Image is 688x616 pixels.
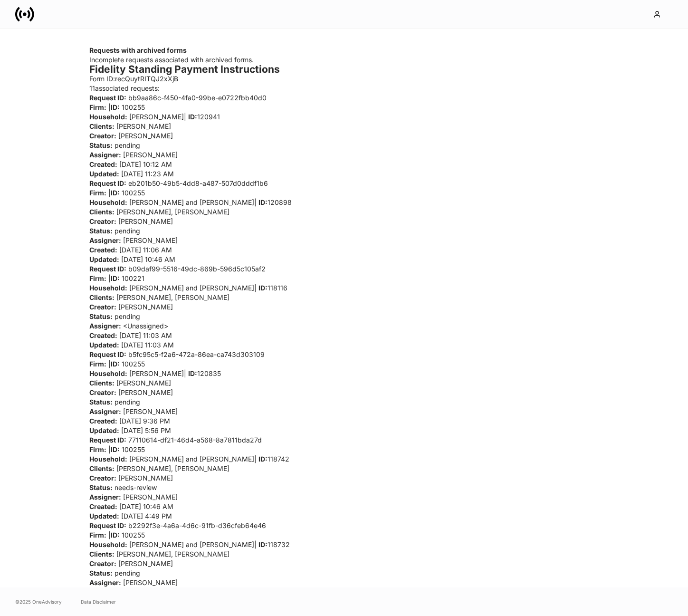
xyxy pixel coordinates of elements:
strong: Created: [89,160,117,168]
strong: ID: [111,360,120,368]
p: pending [89,312,599,321]
strong: ID: [188,113,197,121]
p: [PERSON_NAME] and [PERSON_NAME] | 120898 [89,198,599,207]
strong: ID: [111,274,120,282]
strong: Clients: [89,464,115,472]
strong: Assigner: [89,578,121,587]
strong: Request ID: [89,94,126,102]
p: | 100255 [89,188,599,198]
strong: Updated: [89,170,119,178]
p: b09daf99-5516-49dc-869b-596d5c105af2 [89,264,599,274]
strong: Creator: [89,559,116,568]
strong: Clients: [89,122,115,130]
strong: Request ID: [89,350,126,358]
p: | 100255 [89,445,599,454]
p: [PERSON_NAME] [89,150,599,160]
strong: Firm: [89,103,106,111]
strong: Created: [89,502,117,510]
p: [PERSON_NAME] and [PERSON_NAME] | 118742 [89,454,599,464]
p: [PERSON_NAME], [PERSON_NAME] [89,207,599,217]
p: Incomplete requests associated with archived forms. [89,55,599,65]
p: [DATE] 10:46 AM [89,502,599,511]
strong: Assigner: [89,407,121,415]
strong: Firm: [89,531,106,539]
strong: Household: [89,540,127,549]
p: [PERSON_NAME] [89,559,599,568]
strong: ID: [111,189,120,197]
strong: Created: [89,331,117,339]
p: [PERSON_NAME] [89,217,599,226]
strong: Clients: [89,208,115,216]
strong: Assigner: [89,493,121,501]
strong: Assigner: [89,322,121,330]
p: eb201b50-49b5-4dd8-a487-507d0dddf1b6 [89,179,599,188]
p: [PERSON_NAME], [PERSON_NAME] [89,293,599,302]
strong: Household: [89,113,127,121]
strong: Request ID: [89,521,126,529]
p: | 100221 [89,274,599,283]
p: [DATE] 11:03 AM [89,331,599,340]
p: [DATE] 5:56 PM [89,426,599,435]
strong: Household: [89,455,127,463]
p: [PERSON_NAME] | 120835 [89,369,599,378]
strong: Request ID: [89,436,126,444]
strong: Creator: [89,474,116,482]
h2: Fidelity Standing Payment Instructions [89,65,599,74]
p: [DATE] 11:03 AM [89,340,599,350]
strong: Creator: [89,303,116,311]
p: [DATE] 4:49 PM [89,511,599,521]
strong: ID: [258,540,268,549]
strong: Firm: [89,189,106,197]
strong: Firm: [89,274,106,282]
p: [PERSON_NAME] [89,388,599,397]
p: [DATE] 10:12 AM [89,160,599,169]
strong: Status: [89,398,113,406]
strong: Creator: [89,132,116,140]
span: © 2025 OneAdvisory [15,598,62,606]
p: [DATE] 10:46 AM [89,255,599,264]
p: | 100255 [89,359,599,369]
strong: ID: [258,284,268,292]
strong: Updated: [89,255,119,263]
p: [PERSON_NAME] and [PERSON_NAME] | 118116 [89,283,599,293]
strong: Status: [89,569,113,577]
strong: Creator: [89,388,116,396]
p: 77110614-df21-46d4-a568-8a7811bda27d [89,435,599,445]
strong: Household: [89,369,127,377]
strong: Firm: [89,445,106,453]
strong: Updated: [89,341,119,349]
p: needs-review [89,483,599,492]
p: 11 associated requests: [89,84,599,93]
strong: Assigner: [89,236,121,244]
p: [DATE] 11:06 AM [89,245,599,255]
strong: Household: [89,284,127,292]
strong: Status: [89,141,113,149]
p: [PERSON_NAME] [89,378,599,388]
p: [PERSON_NAME] [89,473,599,483]
p: | 100255 [89,530,599,540]
p: [PERSON_NAME] [89,302,599,312]
p: [PERSON_NAME] [89,122,599,131]
strong: ID: [111,531,120,539]
p: Form ID: recQuytRITQJ2xXjB [89,74,599,84]
p: b5fc95c5-f2a6-472a-86ea-ca743d303109 [89,350,599,359]
p: [PERSON_NAME], [PERSON_NAME] [89,464,599,473]
p: [PERSON_NAME] and [PERSON_NAME] | 118732 [89,540,599,549]
strong: ID: [188,369,197,377]
strong: Creator: [89,217,116,225]
p: [PERSON_NAME] | 120941 [89,112,599,122]
strong: Status: [89,483,113,491]
p: [PERSON_NAME], [PERSON_NAME] [89,549,599,559]
strong: ID: [111,103,120,111]
p: pending [89,141,599,150]
p: <Unassigned> [89,321,599,331]
p: [PERSON_NAME] [89,578,599,587]
strong: Clients: [89,379,115,387]
strong: ID: [111,445,120,453]
p: [PERSON_NAME] [89,492,599,502]
strong: Status: [89,227,113,235]
strong: Household: [89,198,127,206]
strong: Clients: [89,293,115,301]
strong: Assigner: [89,151,121,159]
p: [DATE] 9:36 PM [89,416,599,426]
